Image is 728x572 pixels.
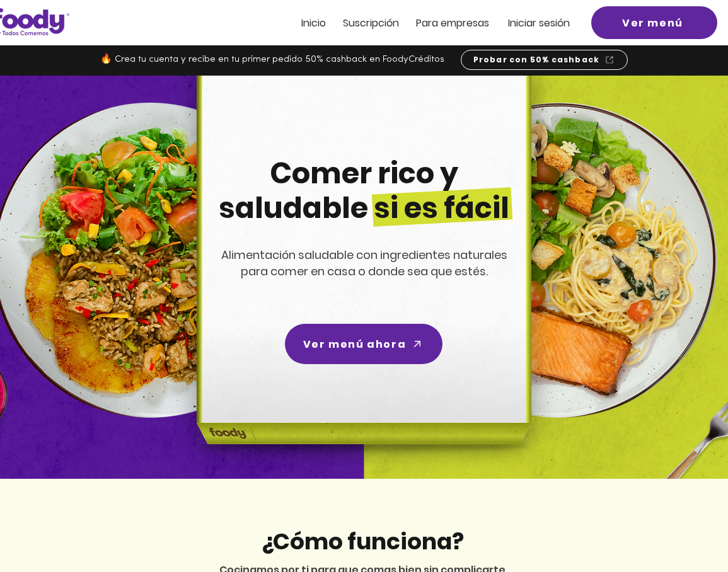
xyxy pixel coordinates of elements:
[508,18,570,28] a: Iniciar sesión
[416,16,428,30] span: Pa
[508,16,570,30] span: Iniciar sesión
[303,336,406,352] span: Ver menú ahora
[655,499,715,559] iframe: Messagebird Livechat Widget
[343,18,399,28] a: Suscripción
[301,18,326,28] a: Inicio
[416,18,489,28] a: Para empresas
[343,16,399,30] span: Suscripción
[428,16,489,30] span: ra empresas
[100,55,444,64] span: 🔥 Crea tu cuenta y recibe en tu primer pedido 50% cashback en FoodyCréditos
[161,76,562,479] img: headline-center-compress.png
[285,324,442,364] a: Ver menú ahora
[221,247,507,279] span: Alimentación saludable con ingredientes naturales para comer en casa o donde sea que estés.
[591,6,717,39] a: Ver menú
[219,153,509,228] span: Comer rico y saludable si es fácil
[261,525,464,558] span: ¿Cómo funciona?
[473,54,600,66] span: Probar con 50% cashback
[461,50,628,70] a: Probar con 50% cashback
[622,15,683,31] span: Ver menú
[301,16,326,30] span: Inicio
